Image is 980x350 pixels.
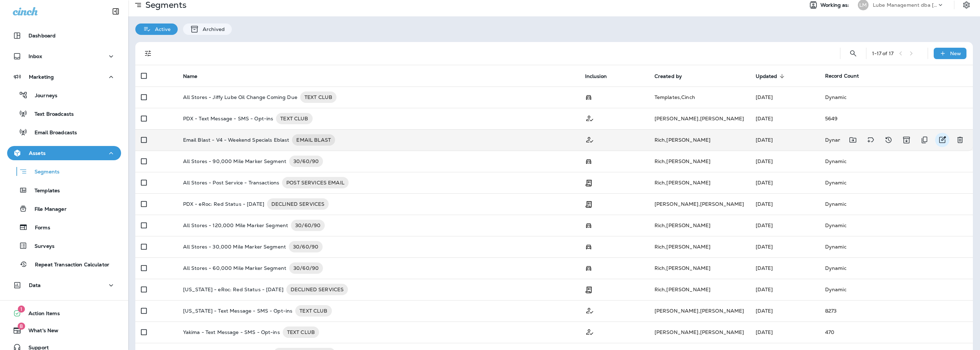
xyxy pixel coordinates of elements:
[7,125,121,140] button: Email Broadcasts
[291,222,325,229] span: 30/60/90
[7,278,121,292] button: Data
[655,73,682,79] span: Created by
[183,73,198,79] span: Name
[750,108,819,129] td: [DATE]
[750,87,819,108] td: [DATE]
[27,243,54,250] p: Surveys
[655,73,691,79] span: Created by
[7,201,121,216] button: File Manager
[750,129,819,151] td: [DATE]
[282,177,349,188] div: POST SERVICES EMAIL
[276,115,312,122] span: TEXT CLUB
[183,73,207,79] span: Name
[950,51,961,56] p: New
[7,257,121,272] button: Repeat Transaction Calculator
[649,172,750,193] td: Rich , [PERSON_NAME]
[7,183,121,198] button: Templates
[819,87,973,108] td: Dynamic
[300,94,337,101] span: TEXT CLUB
[756,73,777,79] span: Updated
[819,215,973,236] td: Dynamic
[585,328,594,335] span: Customer Only
[289,265,323,272] span: 30/60/90
[289,156,323,167] div: 30/60/90
[28,225,50,231] p: Forms
[295,307,332,314] span: TEXT CLUB
[29,74,54,80] p: Marketing
[819,151,973,172] td: Dynamic
[750,236,819,257] td: [DATE]
[649,322,750,343] td: [PERSON_NAME] , [PERSON_NAME]
[649,279,750,300] td: Rich , [PERSON_NAME]
[199,26,225,32] p: Archived
[872,51,893,56] div: 1 - 17 of 17
[267,198,329,210] div: DECLINED SERVICES
[820,2,851,8] span: Working as:
[286,284,348,295] div: DECLINED SERVICES
[585,158,592,164] span: Possession
[585,94,592,100] span: Possession
[819,108,973,129] td: 5649
[27,188,60,194] p: Templates
[7,106,121,121] button: Text Broadcasts
[291,220,325,231] div: 30/60/90
[819,172,973,193] td: Dynamic
[750,257,819,279] td: [DATE]
[750,151,819,172] td: [DATE]
[289,262,323,274] div: 30/60/90
[649,87,750,108] td: Templates , Cinch
[864,133,878,147] button: Add tags
[953,133,967,147] button: Delete
[649,236,750,257] td: Rich , [PERSON_NAME]
[17,323,25,330] span: 8
[756,73,787,79] span: Updated
[283,329,319,336] span: TEXT CLUB
[819,193,973,215] td: Dynamic
[28,33,56,38] p: Dashboard
[27,169,59,176] p: Segments
[819,129,903,151] td: Dynamic
[846,133,860,147] button: Move to folder
[7,88,121,103] button: Journeys
[649,215,750,236] td: Rich , [PERSON_NAME]
[27,206,67,213] p: File Manager
[585,200,592,207] span: Transaction
[183,241,286,252] p: All Stores - 30,000 Mile Marker Segment
[585,115,594,121] span: Customer Only
[846,46,860,61] button: Search Segments
[585,179,592,186] span: Transaction
[819,300,973,322] td: 8273
[292,136,335,143] span: EMAIL BLAST
[289,158,323,165] span: 30/60/90
[585,73,607,79] span: Inclusion
[27,130,77,136] p: Email Broadcasts
[7,146,121,160] button: Assets
[935,133,949,147] button: Edit
[585,307,594,313] span: Customer Only
[183,262,286,274] p: All Stores - 60,000 Mile Marker Segment
[585,136,594,142] span: Customer Only
[183,177,280,188] p: All Stores - Post Service - Transactions
[141,46,155,61] button: Filters
[7,220,121,235] button: Forms
[183,305,293,317] p: [US_STATE] - Text Message - SMS - Opt-ins
[7,28,121,43] button: Dashboard
[881,133,896,147] button: View Changelog
[649,108,750,129] td: [PERSON_NAME] , [PERSON_NAME]
[18,305,25,313] span: 1
[750,322,819,343] td: [DATE]
[585,286,592,292] span: Transaction
[282,179,349,186] span: POST SERVICES EMAIL
[750,300,819,322] td: [DATE]
[750,193,819,215] td: [DATE]
[183,220,288,231] p: All Stores - 120,000 Mile Marker Segment
[7,49,121,63] button: Inbox
[819,257,973,279] td: Dynamic
[585,243,592,250] span: Possession
[649,300,750,322] td: [PERSON_NAME] , [PERSON_NAME]
[151,26,171,32] p: Active
[106,4,126,19] button: Collapse Sidebar
[283,327,319,338] div: TEXT CLUB
[819,236,973,257] td: Dynamic
[28,262,109,268] p: Repeat Transaction Calculator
